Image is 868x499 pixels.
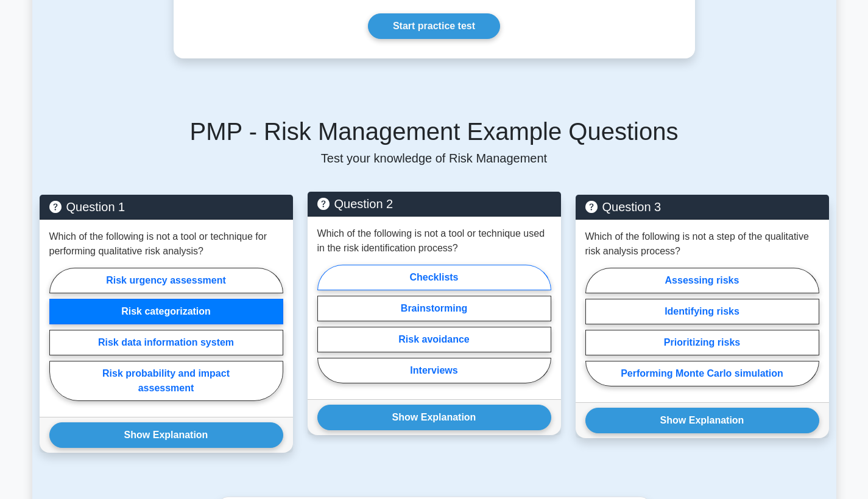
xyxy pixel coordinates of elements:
[49,200,283,214] h5: Question 1
[585,330,819,355] label: Prioritizing risks
[49,330,283,355] label: Risk data information system
[585,229,819,259] p: Which of the following is not a step of the qualitative risk analysis process?
[317,296,551,321] label: Brainstorming
[585,268,819,293] label: Assessing risks
[585,361,819,386] label: Performing Monte Carlo simulation
[368,13,500,39] a: Start practice test
[317,226,551,256] p: Which of the following is not a tool or technique used in the risk identification process?
[49,268,283,293] label: Risk urgency assessment
[585,299,819,324] label: Identifying risks
[317,405,551,430] button: Show Explanation
[585,408,819,433] button: Show Explanation
[585,200,819,214] h5: Question 3
[49,361,283,401] label: Risk probability and impact assessment
[49,422,283,448] button: Show Explanation
[49,299,283,324] label: Risk categorization
[40,151,829,166] p: Test your knowledge of Risk Management
[49,229,283,259] p: Which of the following is not a tool or technique for performing qualitative risk analysis?
[317,358,551,383] label: Interviews
[40,117,829,146] h5: PMP - Risk Management Example Questions
[317,197,551,211] h5: Question 2
[317,265,551,290] label: Checklists
[317,327,551,352] label: Risk avoidance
